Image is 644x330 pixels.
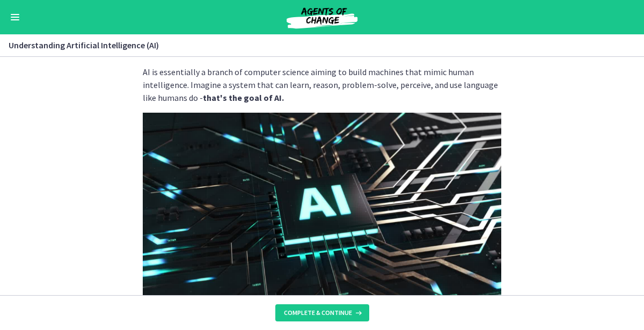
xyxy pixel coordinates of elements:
[143,65,501,104] p: AI is essentially a branch of computer science aiming to build machines that mimic human intellig...
[284,309,352,317] span: Complete & continue
[258,4,386,30] img: Agents of Change
[203,92,284,103] strong: that's the goal of AI.
[275,304,369,321] button: Complete & continue
[143,113,501,314] img: Black_Minimalist_Modern_AI_Robot_Presentation_%281%29.png
[9,39,623,52] h3: Understanding Artificial Intelligence (AI)
[9,11,21,24] button: Enable menu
